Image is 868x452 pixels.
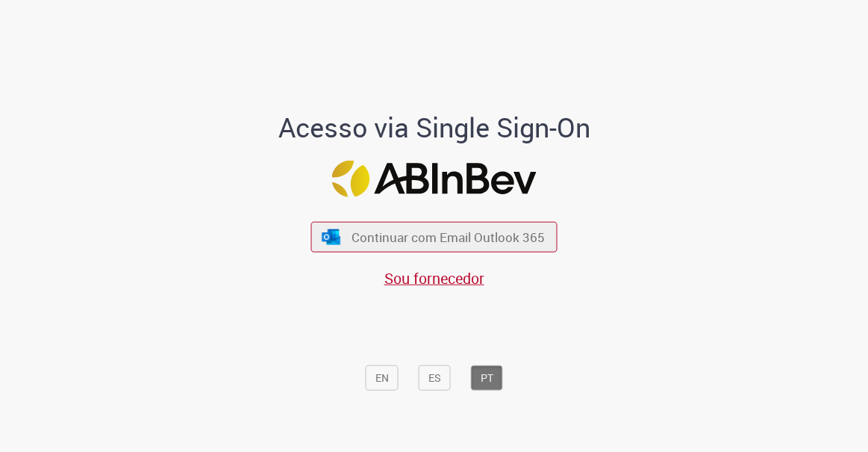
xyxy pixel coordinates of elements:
[332,161,537,197] img: Logo ABInBev
[419,365,451,391] button: ES
[366,365,399,391] button: EN
[311,222,558,253] button: ícone Azure/Microsoft 360 Continuar com Email Outlook 365
[384,268,484,288] a: Sou fornecedor
[320,229,341,244] img: ícone Azure/Microsoft 360
[471,365,503,391] button: PT
[264,113,604,143] h1: Acesso via Single Sign-On
[352,229,545,246] span: Continuar com Email Outlook 365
